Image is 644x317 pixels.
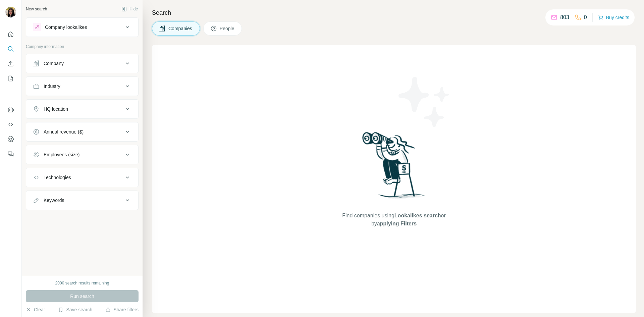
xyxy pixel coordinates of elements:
[26,306,45,313] button: Clear
[168,25,193,32] span: Companies
[5,148,16,160] button: Feedback
[5,28,16,40] button: Quick start
[5,104,16,116] button: Use Surfe on LinkedIn
[26,169,138,186] button: Technologies
[26,44,139,50] p: Company information
[45,24,87,31] div: Company lookalikes
[26,6,47,12] div: New search
[598,13,629,22] button: Buy credits
[394,213,441,218] span: Lookalikes search
[584,13,587,21] p: 0
[26,78,138,94] button: Industry
[44,60,64,67] div: Company
[5,118,16,130] button: Use Surfe API
[340,212,447,228] span: Find companies using or by
[5,58,16,70] button: Enrich CSV
[105,306,139,313] button: Share filters
[58,306,92,313] button: Save search
[5,7,16,17] img: Avatar
[26,101,138,117] button: HQ location
[26,124,138,140] button: Annual revenue ($)
[44,151,79,158] div: Employees (size)
[5,133,16,145] button: Dashboard
[560,13,569,21] p: 803
[26,192,138,208] button: Keywords
[377,221,417,226] span: applying Filters
[44,197,64,204] div: Keywords
[26,55,138,71] button: Company
[26,147,138,163] button: Employees (size)
[44,106,68,112] div: HQ location
[26,19,138,35] button: Company lookalikes
[44,83,60,90] div: Industry
[394,72,454,132] img: Surfe Illustration - Stars
[220,25,235,32] span: People
[55,280,109,286] div: 2000 search results remaining
[117,4,143,14] button: Hide
[152,8,636,17] h4: Search
[359,130,429,205] img: Surfe Illustration - Woman searching with binoculars
[44,128,84,135] div: Annual revenue ($)
[5,43,16,55] button: Search
[5,72,16,85] button: My lists
[44,174,71,181] div: Technologies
